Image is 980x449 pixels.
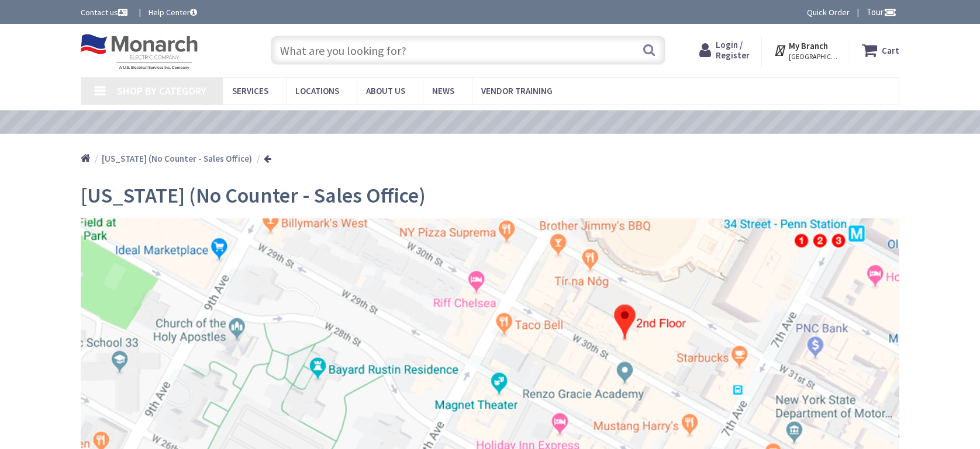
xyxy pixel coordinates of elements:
a: Contact us [81,6,130,18]
strong: [US_STATE] (No Counter - Sales Office) [102,153,252,164]
span: [GEOGRAPHIC_DATA][US_STATE], [GEOGRAPHIC_DATA] [789,52,838,61]
span: Tour [867,6,896,18]
span: [US_STATE] (No Counter - Sales Office) [81,182,426,208]
strong: Cart [882,40,899,61]
span: Vendor Training [481,85,553,96]
span: Login / Register [716,39,750,61]
a: VIEW OUR VIDEO TRAINING LIBRARY [388,116,592,129]
div: My Branch [GEOGRAPHIC_DATA][US_STATE], [GEOGRAPHIC_DATA] [774,40,838,61]
span: News [432,85,454,96]
span: About Us [366,85,405,96]
span: Shop By Category [117,84,206,98]
input: What are you looking for? [271,36,665,65]
span: Locations [295,85,339,96]
img: Monarch Electric Company [81,34,198,70]
a: Help Center [149,6,197,18]
a: Login / Register [699,40,750,61]
span: Services [232,85,268,96]
a: Quick Order [807,6,850,18]
strong: My Branch [789,40,828,51]
a: Cart [862,40,899,61]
